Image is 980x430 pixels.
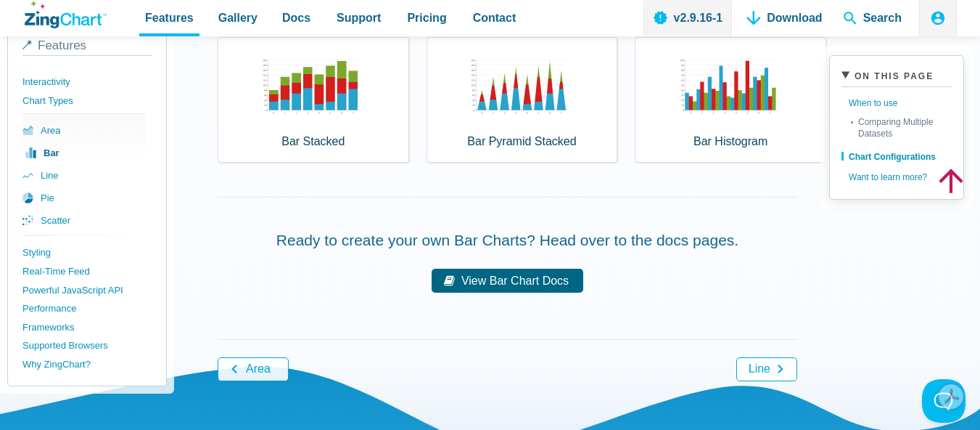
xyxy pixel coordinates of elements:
span: Docs [282,8,310,28]
a: Performance [22,299,152,318]
a: Features [22,38,152,56]
a: ZingChart Logo. Click to return to the homepage [25,1,107,28]
a: bar [22,142,146,164]
a: Styling [22,243,152,262]
a: Want to learn more? [841,167,952,187]
a: line [22,164,146,187]
span: Gallery [218,8,258,28]
a: Interactivity [22,73,152,92]
summary: On This Page [841,68,952,87]
a: Comparing Multiple Datasets [851,113,952,139]
a: When to use [841,93,952,113]
a: Supported Browsers [22,336,152,355]
span: Pricing [407,8,446,28]
p: Ready to create your own Bar Charts? Head over to the docs pages. [218,230,797,250]
a: Why ZingChart? [22,355,152,374]
a: Real-Time Feed [22,262,152,281]
a: scatter [22,209,146,232]
span: Contact [473,8,516,28]
span: Features [38,38,86,52]
a: Chart Types [22,91,152,110]
iframe: Toggle Customer Support [922,379,965,423]
span: Features [145,8,194,28]
a: Chart Configurations [841,139,952,167]
a: pie [22,187,146,209]
span: Support [337,8,381,28]
a: View Bar Chart Docs [432,269,583,293]
a: Frameworks [22,317,152,336]
a: area [22,119,146,142]
a: Powerful JavaScript API [22,280,152,299]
